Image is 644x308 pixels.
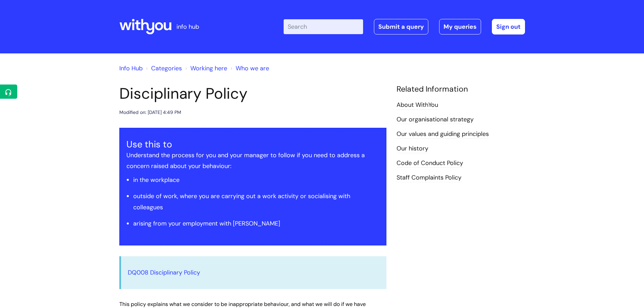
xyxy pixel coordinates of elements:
[229,63,269,74] li: Who we are
[119,64,143,72] a: Info Hub
[397,144,428,153] a: Our history
[151,64,182,72] a: Categories
[133,174,379,185] li: in the workplace
[397,101,438,110] a: About WithYou
[133,191,379,213] li: outside of work, where you are carrying out a work activity or socialising with colleagues
[119,85,386,103] h1: Disciplinary Policy
[397,159,463,168] a: Code of Conduct Policy
[133,218,379,229] li: arising from your employment with [PERSON_NAME]
[374,19,428,34] a: Submit a query
[176,21,199,32] p: info hub
[397,173,461,182] a: Staff Complaints Policy
[397,85,525,94] h4: Related Information
[439,19,481,34] a: My queries
[284,19,363,34] input: Search
[144,63,182,74] li: Solution home
[126,150,379,172] p: Understand the process for you and your manager to follow if you need to address a concern raised...
[284,19,525,34] div: | -
[236,64,269,72] a: Who we are
[126,139,379,150] h3: Use this to
[184,63,227,74] li: Working here
[119,108,181,117] div: Modified on: [DATE] 4:49 PM
[397,130,489,139] a: Our values and guiding principles
[128,268,200,277] a: DQ008 Disciplinary Policy
[190,64,227,72] a: Working here
[397,115,474,124] a: Our organisational strategy
[492,19,525,34] a: Sign out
